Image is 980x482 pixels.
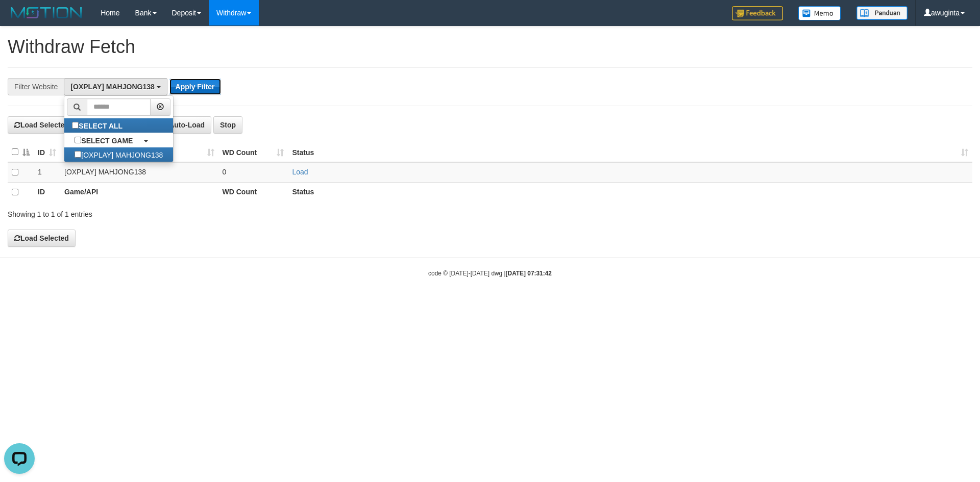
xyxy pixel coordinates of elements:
button: Open LiveChat chat widget [4,4,35,35]
button: [OXPLAY] MAHJONG138 [64,78,167,95]
button: Apply Filter [169,79,221,95]
th: Game/API [60,182,218,202]
th: WD Count: activate to sort column ascending [218,142,288,162]
img: panduan.png [856,6,908,20]
b: SELECT GAME [81,137,133,145]
th: ID [34,182,60,202]
th: Status: activate to sort column ascending [288,142,972,162]
small: code © [DATE]-[DATE] dwg | [428,270,552,277]
td: 1 [34,162,60,183]
button: Load Selected [8,116,76,134]
th: WD Count [218,182,288,202]
button: Run Auto-Load [141,116,212,134]
input: [OXPLAY] MAHJONG138 [75,151,81,158]
span: [OXPLAY] MAHJONG138 [70,83,154,91]
th: Game/API: activate to sort column ascending [60,142,218,162]
img: MOTION_logo.png [8,5,85,20]
th: ID: activate to sort column ascending [34,142,60,162]
span: 0 [223,168,227,176]
label: [OXPLAY] MAHJONG138 [64,147,173,162]
th: Status [288,182,972,202]
button: Stop [213,116,242,134]
button: Load Selected [8,230,76,247]
h1: Withdraw Fetch [8,37,972,57]
div: Showing 1 to 1 of 1 entries [8,205,401,219]
img: Button%20Memo.svg [798,6,841,20]
input: SELECT ALL [72,122,79,129]
td: [OXPLAY] MAHJONG138 [60,162,218,183]
strong: [DATE] 07:31:42 [506,270,552,277]
input: SELECT GAME [75,137,81,143]
div: Filter Website [8,78,64,95]
a: SELECT GAME [64,133,173,147]
a: Load [292,168,308,176]
img: Feedback.jpg [732,6,783,20]
label: SELECT ALL [64,118,133,133]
